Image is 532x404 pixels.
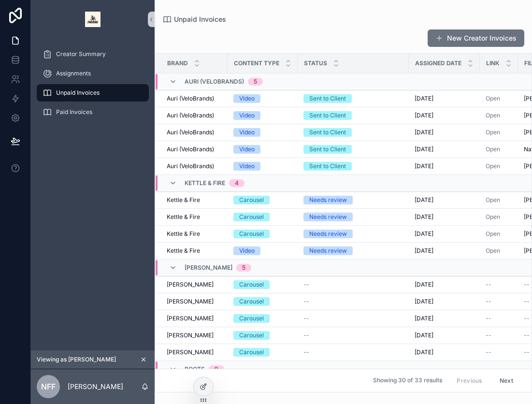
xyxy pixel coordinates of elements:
div: Carousel [239,230,264,238]
div: 4 [235,179,239,187]
span: Roots [185,365,205,373]
span: Content Type [234,59,279,67]
a: Carousel [233,196,292,204]
a: Open [486,162,500,170]
a: Paid Invoices [37,103,149,121]
div: Sent to Client [309,111,346,120]
div: Sent to Client [309,128,346,137]
span: -- [524,348,530,356]
a: Open [486,112,512,119]
div: Carousel [239,297,264,306]
div: Needs review [309,230,347,238]
div: Needs review [309,246,347,255]
a: Sent to Client [303,162,403,171]
a: Carousel [233,230,292,238]
span: Auri (VeloBrands) [167,162,214,170]
a: [DATE] [415,348,474,356]
a: -- [486,298,512,305]
button: Next [493,373,520,388]
a: Video [233,162,292,171]
a: Open [486,213,512,221]
a: Open [486,145,512,153]
a: [DATE] [415,332,474,339]
a: Unpaid Invoices [37,84,149,101]
a: Creator Summary [37,45,149,63]
span: Auri (VeloBrands) [167,129,214,136]
a: Video [233,111,292,120]
div: Carousel [239,314,264,323]
span: [PERSON_NAME] [167,315,214,322]
div: Sent to Client [309,162,346,171]
div: Carousel [239,280,264,289]
a: -- [486,315,512,322]
span: -- [486,315,491,322]
div: Needs review [309,196,347,204]
button: New Creator Invoices [428,29,524,47]
a: Kettle & Fire [167,213,222,221]
a: Auri (VeloBrands) [167,145,222,153]
span: -- [486,298,491,305]
span: -- [486,348,491,356]
a: [DATE] [415,129,474,136]
a: Carousel [233,213,292,221]
a: Auri (VeloBrands) [167,162,222,170]
a: Carousel [233,314,292,323]
a: Auri (VeloBrands) [167,95,222,102]
span: Kettle & Fire [185,179,225,187]
a: [DATE] [415,315,474,322]
span: [DATE] [415,213,433,221]
img: App logo [85,12,101,27]
a: Open [486,196,512,204]
a: Kettle & Fire [167,247,222,255]
a: Open [486,230,500,237]
a: Needs review [303,213,403,221]
span: Auri (VeloBrands) [167,145,214,153]
span: Unpaid Invoices [56,89,100,97]
span: [PERSON_NAME] [167,281,214,289]
a: Open [486,196,500,203]
div: Video [239,94,255,103]
span: [DATE] [415,129,433,136]
a: Video [233,94,292,103]
a: Auri (VeloBrands) [167,129,222,136]
a: [DATE] [415,298,474,305]
a: -- [303,348,403,356]
div: Video [239,111,255,120]
span: [DATE] [415,230,433,238]
a: Sent to Client [303,128,403,137]
span: Unpaid Invoices [174,14,226,24]
a: [PERSON_NAME] [167,332,222,339]
a: [DATE] [415,162,474,170]
a: -- [303,315,403,322]
span: [DATE] [415,332,433,339]
a: [DATE] [415,230,474,238]
span: -- [486,281,491,289]
a: -- [303,281,403,289]
a: [PERSON_NAME] [167,281,222,289]
span: Showing 30 of 33 results [373,377,442,385]
a: [DATE] [415,281,474,289]
a: Video [233,128,292,137]
span: Auri (VeloBrands) [167,95,214,102]
span: Auri (VeloBrands) [167,112,214,119]
div: Needs review [309,213,347,221]
a: Video [233,145,292,154]
span: -- [303,348,309,356]
a: [DATE] [415,145,474,153]
span: -- [303,332,309,339]
a: Open [486,95,512,102]
span: Kettle & Fire [167,196,200,204]
span: Creator Summary [56,50,106,58]
span: [PERSON_NAME] [167,332,214,339]
span: -- [303,298,309,305]
span: [DATE] [415,112,433,119]
a: Open [486,162,512,170]
span: [DATE] [415,281,433,289]
a: Needs review [303,196,403,204]
a: Assignments [37,65,149,82]
span: -- [524,332,530,339]
a: Open [486,129,512,136]
a: -- [486,348,512,356]
span: [DATE] [415,247,433,255]
a: Carousel [233,280,292,289]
